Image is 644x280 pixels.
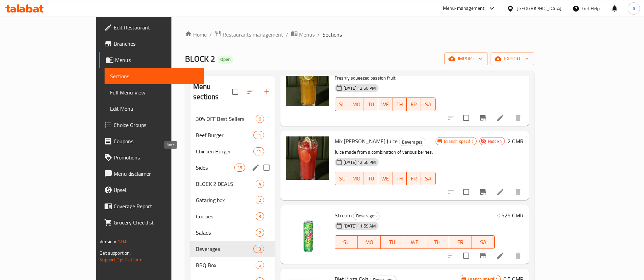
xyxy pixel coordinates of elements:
[407,98,421,111] button: FR
[115,56,198,64] span: Menus
[215,30,283,39] a: Restaurants management
[253,147,264,155] div: items
[496,55,529,63] span: export
[358,235,381,249] button: MO
[185,30,534,39] nav: breadcrumb
[254,132,264,138] span: 11
[338,174,347,184] span: SU
[253,245,264,253] div: items
[190,159,275,176] div: Sides15edit
[291,30,315,39] a: Menus
[114,121,198,129] span: Choice Groups
[196,196,256,204] span: Gataring box
[256,262,264,268] span: 5
[364,98,378,111] button: TU
[399,138,425,146] span: Beverages
[472,235,495,249] button: SA
[99,198,204,214] a: Coverage Report
[508,136,523,146] h6: 2 OMR
[196,115,256,123] span: 30% OFF Best Sellers
[299,30,315,39] span: Menus
[256,180,264,188] div: items
[378,98,392,111] button: WE
[444,52,488,65] button: import
[335,136,398,146] span: Mix [PERSON_NAME] Juice
[496,252,504,260] a: Edit menu item
[99,36,204,52] a: Branches
[190,192,275,208] div: Gataring box2
[254,148,264,155] span: 11
[317,30,320,39] li: /
[99,133,204,149] a: Coupons
[424,174,433,184] span: SA
[510,247,526,264] button: delete
[399,138,425,146] div: Beverages
[459,185,473,199] span: Select to update
[349,172,364,185] button: MO
[256,116,264,122] span: 6
[510,110,526,126] button: delete
[185,51,215,66] span: BLOCK 2
[256,196,264,204] div: items
[190,257,275,273] div: BBQ Box5
[335,172,349,185] button: SU
[449,235,472,249] button: FR
[443,4,485,13] div: Menu-management
[196,147,253,155] span: Chicken Burger
[475,184,491,200] button: Branch-specific-item
[424,100,433,109] span: SA
[364,172,378,185] button: TU
[335,148,435,156] p: Juice made from a combination of various berries.
[392,98,407,111] button: TH
[196,212,256,220] div: Cookies
[381,174,390,184] span: WE
[459,111,473,125] span: Select to update
[256,197,264,203] span: 2
[335,210,352,220] span: Stream
[421,172,435,185] button: SA
[196,245,253,253] div: Beverages
[114,153,198,161] span: Promotions
[338,237,355,247] span: SU
[253,131,264,139] div: items
[286,136,329,180] img: Mix Berry Juice
[242,84,259,100] span: Sort sections
[99,166,204,182] a: Menu disclaimer
[190,111,275,127] div: 30% OFF Best Sellers6
[114,202,198,210] span: Coverage Report
[114,218,198,227] span: Grocery Checklist
[99,249,131,257] span: Get support on:
[395,174,404,184] span: TH
[196,261,256,269] span: BBQ Box
[114,40,198,48] span: Branches
[341,223,379,229] span: [DATE] 11:59 AM
[256,181,264,187] span: 4
[99,255,143,264] a: Support.OpsPlatform
[353,212,379,220] span: Beverages
[256,115,264,123] div: items
[114,170,198,178] span: Menu disclaimer
[395,100,404,109] span: TH
[367,100,375,109] span: TU
[352,100,361,109] span: MO
[335,235,358,249] button: SU
[190,127,275,143] div: Beef Burger11
[349,98,364,111] button: MO
[234,164,245,172] div: items
[117,237,128,246] span: 1.0.0
[190,224,275,241] div: Salads2
[196,131,253,139] span: Beef Burger
[196,164,234,172] span: Sides
[341,159,379,166] span: [DATE] 12:50 PM
[99,52,204,68] a: Menus
[475,237,492,247] span: SA
[441,138,476,145] span: Branch specific
[452,237,469,247] span: FR
[196,180,256,188] span: BLOCK 2 DEALS
[218,56,233,64] div: Open
[381,100,390,109] span: WE
[367,174,375,184] span: TU
[190,241,275,257] div: Beverages13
